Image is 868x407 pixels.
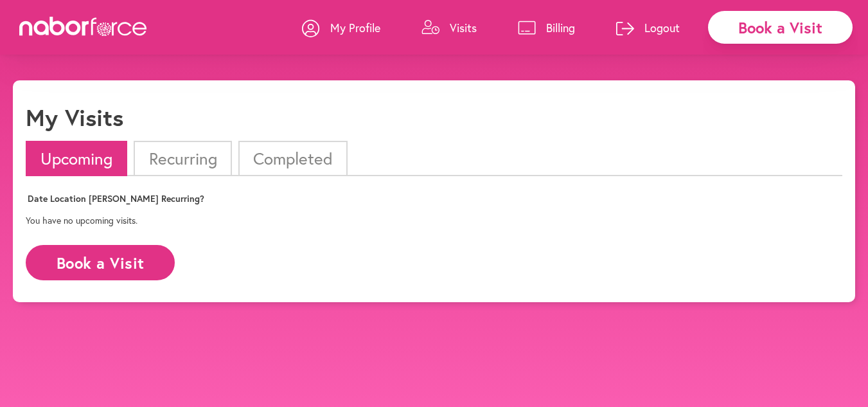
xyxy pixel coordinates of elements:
[238,141,348,176] li: Completed
[88,193,159,205] th: [PERSON_NAME]
[134,141,231,176] li: Recurring
[302,8,380,47] a: My Profile
[330,20,380,35] p: My Profile
[708,11,853,44] div: Book a Visit
[49,193,87,205] th: Location
[27,193,48,205] th: Date
[26,245,175,280] button: Book a Visit
[161,193,205,205] th: Recurring?
[546,20,575,35] p: Billing
[644,20,680,35] p: Logout
[616,8,680,47] a: Logout
[450,20,477,35] p: Visits
[26,141,127,176] li: Upcoming
[26,104,123,131] h1: My Visits
[26,215,842,226] p: You have no upcoming visits.
[26,255,175,267] a: Book a Visit
[518,8,575,47] a: Billing
[421,8,477,47] a: Visits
